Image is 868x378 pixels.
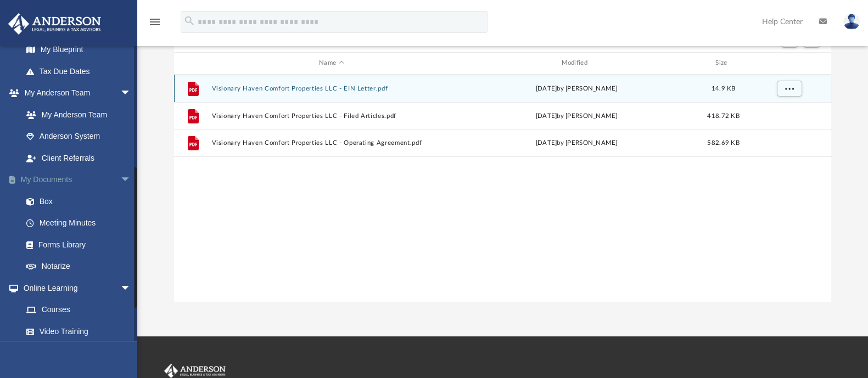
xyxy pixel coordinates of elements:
[15,212,148,234] a: Meeting Minutes
[148,15,161,29] i: menu
[211,139,451,146] button: Visionary Haven Comfort Properties LLC - Operating Agreement.pdf
[535,112,557,119] span: [DATE]
[535,140,557,146] span: [DATE]
[15,60,148,82] a: Tax Due Dates
[15,126,142,148] a: Anderson System
[456,111,696,121] div: by [PERSON_NAME]
[701,58,745,68] div: Size
[15,147,142,169] a: Client Referrals
[750,58,827,68] div: id
[456,138,696,148] div: by [PERSON_NAME]
[15,320,137,342] a: Video Training
[15,39,142,61] a: My Blueprint
[5,13,104,35] img: Anderson Advisors Platinum Portal
[15,299,142,321] a: Courses
[183,15,195,27] i: search
[15,234,142,256] a: Forms Library
[211,58,451,68] div: Name
[8,82,142,104] a: My Anderson Teamarrow_drop_down
[535,85,557,91] span: [DATE]
[120,169,142,191] span: arrow_drop_down
[711,85,735,91] span: 14.9 KB
[8,169,148,191] a: My Documentsarrow_drop_down
[162,364,228,378] img: Anderson Advisors Platinum Portal
[148,21,161,29] a: menu
[456,58,697,68] div: Modified
[174,75,832,302] div: grid
[15,256,148,278] a: Notarize
[843,14,860,30] img: User Pic
[15,104,137,126] a: My Anderson Team
[178,58,206,68] div: id
[120,82,142,105] span: arrow_drop_down
[15,190,142,212] a: Box
[776,80,802,97] button: More options
[8,277,142,299] a: Online Learningarrow_drop_down
[707,112,739,119] span: 418.72 KB
[456,83,696,93] div: by [PERSON_NAME]
[707,140,739,146] span: 582.69 KB
[211,85,451,92] button: Visionary Haven Comfort Properties LLC - EIN Letter.pdf
[211,112,451,120] button: Visionary Haven Comfort Properties LLC - Filed Articles.pdf
[120,277,142,300] span: arrow_drop_down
